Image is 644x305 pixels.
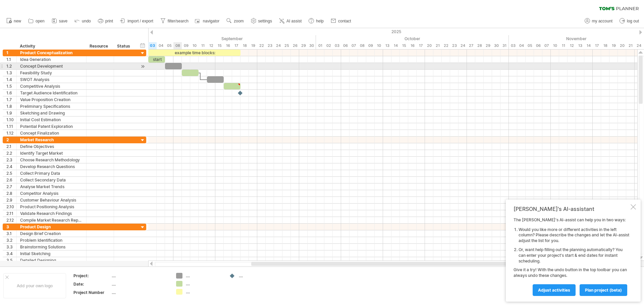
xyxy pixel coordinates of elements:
[425,42,433,49] div: Monday, 20 October 2025
[6,224,16,230] div: 3
[20,130,83,136] div: Concept Finalization
[131,35,316,42] div: September 2025
[585,288,622,293] span: plan project (beta)
[408,42,417,49] div: Thursday, 16 October 2025
[6,177,16,183] div: 2.6
[277,17,304,25] a: AI assist
[148,50,240,56] div: example time blocks:
[82,19,91,23] span: undo
[551,42,559,49] div: Monday, 10 November 2025
[20,157,83,163] div: Choose Research Methodology
[105,19,113,23] span: print
[112,281,168,287] div: ....
[26,17,47,25] a: open
[593,42,601,49] div: Monday, 17 November 2025
[519,227,629,244] li: Would you like more or different activities in the left column? Please describe the changes and l...
[6,96,16,103] div: 1.7
[73,290,110,295] div: Project Number
[6,217,16,223] div: 2.12
[194,17,221,25] a: navigator
[6,76,16,83] div: 1.4
[20,76,83,83] div: SWOT Analysis
[307,17,326,25] a: help
[584,42,593,49] div: Friday, 14 November 2025
[258,19,272,23] span: settings
[333,42,341,49] div: Friday, 3 October 2025
[20,190,83,197] div: Competitor Analysis
[257,42,266,49] div: Monday, 22 September 2025
[475,42,484,49] div: Tuesday, 28 October 2025
[148,56,165,63] div: start
[225,17,246,25] a: zoom
[6,137,16,143] div: 2
[249,17,274,25] a: settings
[6,157,16,163] div: 2.3
[199,42,207,49] div: Thursday, 11 September 2025
[627,19,639,23] span: log out
[215,42,224,49] div: Monday, 15 September 2025
[20,150,83,156] div: Identify Target Market
[568,42,576,49] div: Wednesday, 12 November 2025
[6,150,16,156] div: 2.2
[36,19,45,23] span: open
[266,42,274,49] div: Tuesday, 23 September 2025
[232,42,240,49] div: Wednesday, 17 September 2025
[6,70,16,76] div: 1.3
[517,42,526,49] div: Tuesday, 4 November 2025
[6,210,16,217] div: 2.11
[20,244,83,250] div: Brainstorming Solutions
[186,273,222,279] div: ....
[514,217,629,296] div: The [PERSON_NAME]'s AI-assist can help you in two ways: Give it a try! With the undo button in th...
[526,42,534,49] div: Wednesday, 5 November 2025
[20,257,83,263] div: Detailed Designing
[159,17,191,25] a: filter/search
[459,42,467,49] div: Friday, 24 October 2025
[6,110,16,116] div: 1.9
[182,42,190,49] div: Tuesday, 9 September 2025
[118,17,155,25] a: import / export
[224,42,232,49] div: Tuesday, 16 September 2025
[20,197,83,203] div: Customer Behaviour Analysis
[324,42,333,49] div: Thursday, 2 October 2025
[609,42,618,49] div: Wednesday, 19 November 2025
[500,42,509,49] div: Friday, 31 October 2025
[20,83,83,89] div: Competitive Analysis
[20,50,83,56] div: Product Conceptualization
[20,143,83,150] div: Define Objectives
[358,42,366,49] div: Wednesday, 8 October 2025
[533,284,576,296] a: Adjust activities
[73,281,110,287] div: Date:
[6,237,16,243] div: 3.2
[519,247,629,264] li: Or, want help filling out the planning automatically? You can enter your project's start & end da...
[542,42,551,49] div: Friday, 7 November 2025
[514,206,629,212] div: [PERSON_NAME]'s AI-assistant
[282,42,291,49] div: Thursday, 25 September 2025
[400,42,408,49] div: Wednesday, 15 October 2025
[14,19,21,23] span: new
[20,204,83,210] div: Product Positioning Analysis
[6,230,16,237] div: 3.1
[6,183,16,190] div: 2.7
[366,42,375,49] div: Thursday, 9 October 2025
[6,117,16,123] div: 1.10
[20,250,83,257] div: Initial Sketching
[20,123,83,130] div: Potential Patent Exploration
[341,42,350,49] div: Monday, 6 October 2025
[6,204,16,210] div: 2.10
[492,42,500,49] div: Thursday, 30 October 2025
[442,42,450,49] div: Wednesday, 22 October 2025
[6,190,16,197] div: 2.8
[20,103,83,109] div: Preliminary Specifications
[20,170,83,176] div: Collect Primary Data
[6,103,16,109] div: 1.8
[576,42,584,49] div: Thursday, 13 November 2025
[20,224,83,230] div: Product Design
[534,42,542,49] div: Thursday, 6 November 2025
[157,42,165,49] div: Thursday, 4 September 2025
[90,43,110,50] div: Resource
[186,281,222,287] div: ....
[20,183,83,190] div: Analyse Market Trends
[6,257,16,263] div: 3.5
[20,137,83,143] div: Market Research
[6,90,16,96] div: 1.6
